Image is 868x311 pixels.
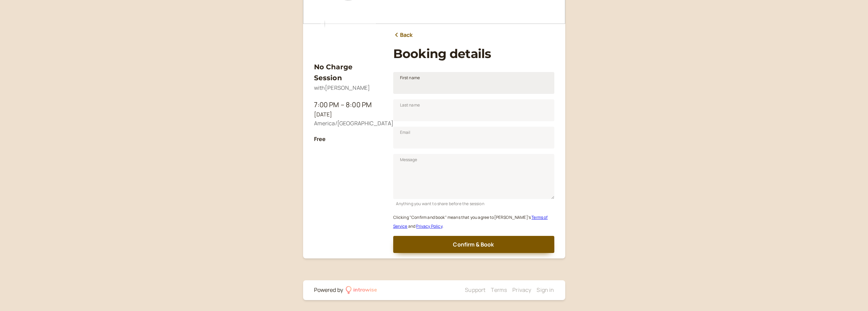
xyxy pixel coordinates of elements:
[465,286,485,294] a: Support
[314,135,326,143] b: Free
[393,127,554,149] input: Email
[314,119,382,128] div: America/[GEOGRAPHIC_DATA]
[353,286,377,295] div: introwise
[314,110,382,119] div: [DATE]
[453,241,494,248] span: Confirm & Book
[314,61,382,84] h3: No Charge Session
[400,74,420,81] span: First name
[393,72,554,94] input: First name
[400,129,411,136] span: Email
[314,286,343,295] div: Powered by
[416,223,442,229] a: Privacy Policy
[393,214,548,229] a: Terms of Service
[314,84,370,91] span: with [PERSON_NAME]
[346,286,378,295] a: introwise
[393,154,554,199] textarea: Message
[393,236,554,253] button: Confirm & Book
[393,31,413,40] a: Back
[393,214,548,229] small: Clicking "Confirm and book" means that you agree to [PERSON_NAME] ' s and .
[537,286,554,294] a: Sign in
[491,286,507,294] a: Terms
[400,102,420,109] span: Last name
[512,286,531,294] a: Privacy
[314,99,382,110] div: 7:00 PM – 8:00 PM
[393,46,554,61] h1: Booking details
[393,199,554,207] div: Anything you want to share before the session
[400,156,417,163] span: Message
[393,99,554,121] input: Last name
